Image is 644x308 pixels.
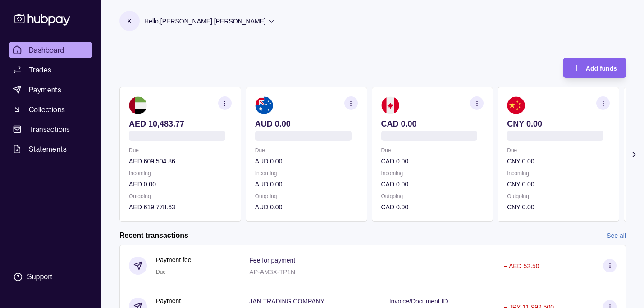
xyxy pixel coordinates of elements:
span: Dashboard [29,45,64,55]
span: Transactions [29,124,70,135]
p: Payment fee [156,255,192,265]
a: Transactions [9,121,92,137]
p: Outgoing [255,191,358,201]
p: Incoming [129,168,232,178]
h2: Recent transactions [119,231,188,240]
p: CNY 0.00 [507,202,610,212]
span: Add funds [586,65,617,72]
p: Due [381,145,484,155]
p: Invoice/Document ID [389,298,448,305]
a: Collections [9,101,92,118]
p: Due [129,145,232,155]
p: CAD 0.00 [381,202,484,212]
p: CNY 0.00 [507,156,610,166]
p: Outgoing [507,191,610,201]
p: Due [507,145,610,155]
a: Statements [9,141,92,157]
span: Statements [29,144,67,154]
p: − AED 52.50 [504,263,539,270]
p: AED 10,483.77 [129,119,232,129]
p: CAD 0.00 [381,156,484,166]
a: Payments [9,82,92,98]
p: JAN TRADING COMPANY [249,298,324,305]
p: CNY 0.00 [507,179,610,189]
img: ca [381,96,399,114]
p: AED 0.00 [129,179,232,189]
div: Support [27,272,52,282]
img: cn [507,96,525,114]
p: CAD 0.00 [381,179,484,189]
p: Fee for payment [249,257,295,264]
p: AED 619,778.63 [129,202,232,212]
p: Due [255,145,358,155]
p: Incoming [381,168,484,178]
p: AED 609,504.86 [129,156,232,166]
a: Support [9,267,92,286]
img: au [255,96,273,114]
p: K [128,16,132,26]
p: AP-AM3X-TP1N [249,268,295,276]
p: AUD 0.00 [255,179,358,189]
a: Trades [9,62,92,78]
p: CAD 0.00 [381,119,484,129]
p: Hello, [PERSON_NAME] [PERSON_NAME] [144,16,266,26]
span: Due [156,269,166,275]
p: AUD 0.00 [255,202,358,212]
p: Payment [156,296,181,306]
p: Incoming [255,168,358,178]
span: Collections [29,104,65,115]
p: AUD 0.00 [255,119,358,129]
img: ae [129,96,147,114]
p: Incoming [507,168,610,178]
span: Payments [29,84,61,95]
p: AUD 0.00 [255,156,358,166]
p: Outgoing [129,191,232,201]
a: See all [607,231,626,240]
p: Outgoing [381,191,484,201]
button: Add funds [563,58,626,78]
p: CNY 0.00 [507,119,610,129]
span: Trades [29,64,51,75]
a: Dashboard [9,42,92,58]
